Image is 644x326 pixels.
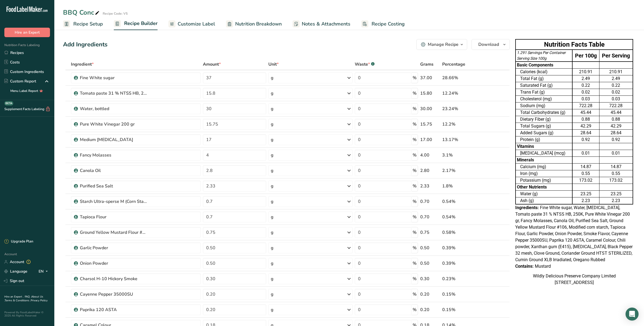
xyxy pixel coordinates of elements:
div: 0.02 [574,89,598,95]
div: g [271,198,274,205]
div: EN [39,268,50,275]
div: 13.17% [442,136,484,143]
div: Water, bottled [80,106,148,112]
div: 2.23 [574,197,598,204]
div: 173.02 [601,177,632,184]
td: Per 100g [572,50,599,62]
div: 23.24% [442,106,484,112]
td: Saturated Fat (g) [516,82,572,89]
div: g [271,136,274,143]
div: 45.44 [574,109,598,116]
div: 0.01 [601,150,632,156]
div: 722.28 [574,103,598,109]
div: 0.88 [574,116,598,123]
div: Medium [MEDICAL_DATA] [80,136,148,143]
div: 23.25 [601,191,632,197]
div: g [271,90,274,97]
div: 28.64 [601,130,632,136]
div: Charsol H-10 Hickory Smoke [80,276,148,282]
td: Vitamins [516,143,572,150]
td: Per Serving [599,50,633,62]
div: BBQ Conc [63,8,100,17]
a: Customize Label [168,18,215,30]
div: 0.58% [442,229,484,236]
div: 15.75 [420,121,440,127]
div: Wildly Delicious Preserve Company Limited [STREET_ADDRESS] [515,273,633,286]
div: Tomato paste 31 % NTSS HB, 250K [80,90,148,97]
div: g [271,75,274,81]
div: 0.39% [442,245,484,251]
div: 12.24% [442,90,484,97]
div: 0.15% [442,306,484,313]
div: 173.02 [574,177,598,184]
div: g [271,106,274,112]
div: 2.80 [420,167,440,174]
div: 0.70 [420,198,440,205]
div: 0.70 [420,214,440,220]
a: Hire an Expert . [4,295,24,299]
div: 45.44 [601,109,632,116]
div: 2.33 [420,183,440,189]
div: 2.17% [442,167,484,174]
span: Notes & Attachments [302,20,350,28]
div: Fine White sugar [80,75,148,81]
div: Tapioca Flour [80,214,148,220]
div: 0.50 [420,260,440,267]
span: Recipe Builder [124,20,158,27]
div: 210.91 [601,69,632,75]
td: Iron (mg) [516,170,572,177]
span: Customize Label [178,20,215,28]
th: Nutrition Facts Table [516,39,633,50]
div: Ground Yellow Mustard Flour #106 [80,229,148,236]
div: g [271,245,274,251]
div: 0.20 [420,291,440,298]
td: Added Sugars (g) [516,130,572,136]
button: Manage Recipe [416,39,467,50]
td: Calcium (mg) [516,164,572,170]
div: 1.8% [442,183,484,189]
td: Basic Components [516,62,572,69]
div: g [271,167,274,174]
div: g [271,152,274,158]
div: Pure White Vinegar 200 gr [80,121,148,127]
div: 0.55 [574,170,598,177]
div: Fancy Molasses [80,152,148,158]
span: Mustard [535,264,551,269]
div: 0.02 [601,89,632,95]
td: Minerals [516,157,572,164]
td: Potassium (mg) [516,177,572,184]
div: Manage Recipe [428,41,458,48]
div: 0.88 [601,116,632,123]
div: 0.03 [574,96,598,102]
div: 0.92 [574,136,598,143]
span: Amount [203,61,221,68]
div: 37.00 [420,75,440,81]
div: Waste [355,61,375,68]
button: Hire an Expert [4,28,50,37]
div: g [271,260,274,267]
td: Calories (kcal) [516,69,572,75]
span: Percentage [442,61,465,68]
div: 23.25 [574,191,598,197]
td: Trans Fat (g) [516,89,572,96]
div: 2.23 [601,197,632,204]
div: 0.01 [574,150,598,156]
td: Cholesterol (mg) [516,96,572,103]
span: 100g [538,56,546,60]
a: Language [4,267,27,276]
div: 0.15% [442,291,484,298]
div: 30.00 [420,106,440,112]
td: Other Nutrients [516,184,572,191]
td: [MEDICAL_DATA] (mcg) [516,150,572,157]
div: Cayenne Pepper 35000SU [80,291,148,298]
div: 3.1% [442,152,484,158]
span: Ingredients: [515,205,539,210]
span: Recipe Costing [372,20,405,28]
div: 0.55 [601,170,632,177]
div: Starch Ultra-sperse M (Corn Starch) [80,198,148,205]
a: Recipe Builder [114,17,158,30]
div: Purified Sea Salt [80,183,148,189]
div: 0.92 [601,136,632,143]
div: 1.291 Servings Per Container [517,50,571,56]
div: 0.03 [601,96,632,102]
